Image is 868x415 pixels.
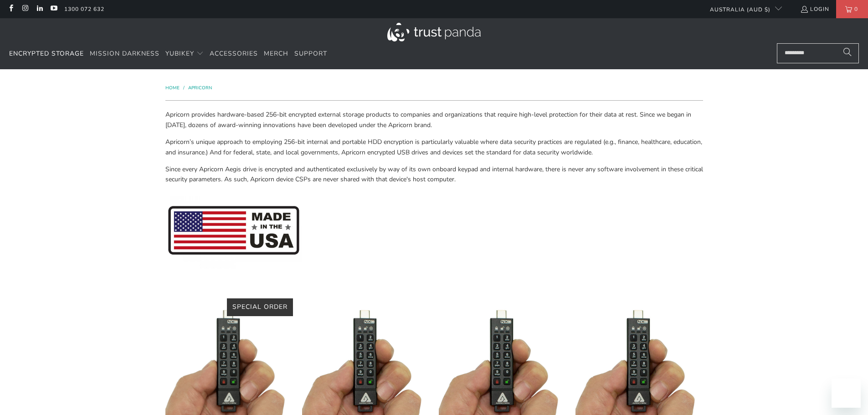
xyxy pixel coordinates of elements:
a: Trust Panda Australia on Instagram [21,5,29,13]
a: Home [165,85,181,91]
a: Encrypted Storage [9,43,84,65]
a: Apricorn [188,85,212,91]
span: Apricorn provides hardware-based 256-bit encrypted external storage products to companies and org... [165,110,691,129]
span: Accessories [210,49,258,58]
a: Merch [264,43,288,65]
button: Search [836,43,859,63]
span: Mission Darkness [90,49,159,58]
a: Trust Panda Australia on Facebook [7,5,15,13]
input: Search... [777,43,859,63]
span: Since every Apricorn Aegis drive is encrypted and authenticated exclusively by way of its own onb... [165,165,703,184]
span: Apricorn’s unique approach to employing 256-bit internal and portable HDD encryption is particula... [165,138,702,156]
a: Login [800,4,829,14]
a: Trust Panda Australia on YouTube [50,5,57,13]
a: Trust Panda Australia on LinkedIn [36,5,43,13]
span: Support [294,49,327,58]
summary: YubiKey [165,43,204,65]
iframe: Button to launch messaging window [832,379,861,408]
span: / [183,85,185,91]
a: Support [294,43,327,65]
span: Merch [264,49,288,58]
span: Home [165,85,180,91]
a: Accessories [210,43,258,65]
span: Special Order [232,302,288,311]
a: 1300 072 632 [64,4,104,14]
nav: Translation missing: en.navigation.header.main_nav [9,43,327,65]
span: YubiKey [165,49,194,58]
img: Trust Panda Australia [387,23,481,41]
span: Encrypted Storage [9,49,84,58]
a: Mission Darkness [90,43,159,65]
